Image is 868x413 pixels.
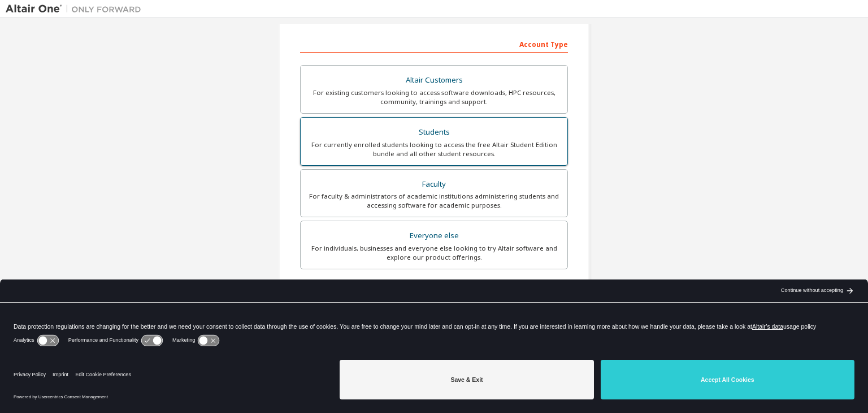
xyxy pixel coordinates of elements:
div: Altair Customers [307,72,561,88]
div: For individuals, businesses and everyone else looking to try Altair software and explore our prod... [307,244,561,262]
div: For currently enrolled students looking to access the free Altair Student Edition bundle and all ... [307,140,561,158]
div: Faculty [307,177,561,192]
div: For faculty & administrators of academic institutions administering students and accessing softwa... [307,192,561,210]
div: Students [307,124,561,140]
div: Account Type [300,35,568,53]
div: For existing customers looking to access software downloads, HPC resources, community, trainings ... [307,88,561,106]
img: Altair One [6,3,147,15]
div: Everyone else [307,228,561,244]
